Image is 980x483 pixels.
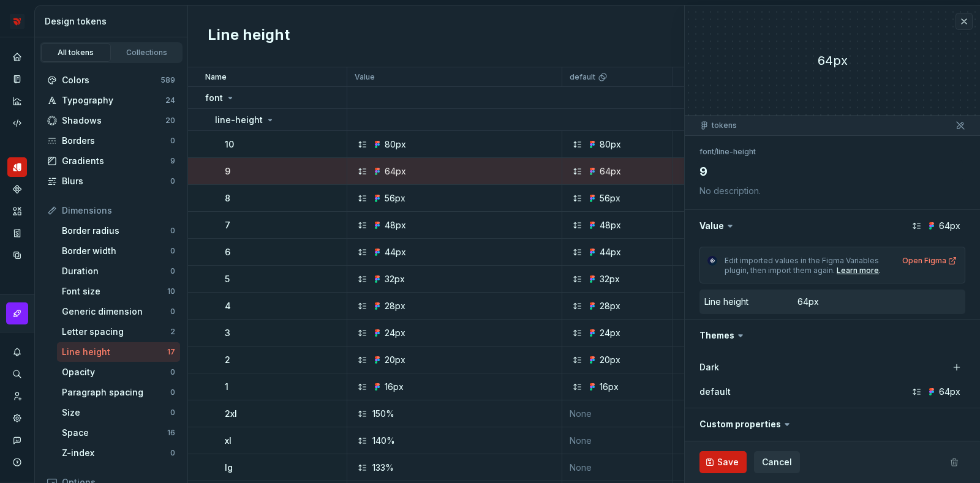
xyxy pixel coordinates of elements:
div: Typography [62,94,165,107]
a: Design tokens [7,157,27,177]
p: xl [225,435,232,447]
div: 150% [372,408,394,420]
a: Analytics [7,91,27,111]
div: 16px [385,381,404,393]
span: Cancel [762,456,792,468]
div: Search ⌘K [7,364,27,384]
div: 64px [600,165,621,178]
img: 3f850d6b-8361-4b34-8a82-b945b4d8a89b.png [10,14,24,29]
div: 10 [167,286,175,296]
div: 0 [170,246,175,256]
div: 56px [385,192,405,204]
div: 0 [170,367,175,377]
a: Line height17 [57,342,180,362]
p: 6 [225,246,230,258]
a: Learn more [837,266,879,275]
div: Dimensions [62,204,175,217]
td: None [562,400,673,427]
div: Font size [62,285,167,298]
div: Line height [704,296,748,308]
h2: Line height [208,25,290,47]
p: default [570,72,595,82]
a: Font size10 [57,282,180,301]
a: Data sources [7,245,27,265]
p: 8 [225,192,230,204]
div: 44px [600,246,621,258]
a: Code automation [7,113,27,133]
div: Z-index [62,447,170,459]
div: Colors [62,74,160,86]
div: 133% [372,462,394,474]
a: Size0 [57,403,180,422]
a: Paragraph spacing0 [57,383,180,402]
div: 9 [170,156,175,166]
div: 0 [170,176,175,186]
div: 17 [167,347,175,357]
div: 24px [385,327,405,339]
label: Dark [699,361,719,373]
div: Home [7,47,27,67]
div: 32px [385,273,405,285]
div: 16px [600,381,619,393]
p: 7 [225,219,230,231]
div: 140% [372,435,395,447]
div: 28px [600,300,620,312]
div: 56px [600,192,620,204]
div: Settings [7,408,27,428]
button: Save [699,451,747,473]
div: Documentation [7,69,27,89]
div: 64px [939,386,960,398]
div: Duration [62,265,170,277]
a: Blurs0 [42,171,180,191]
div: 20 [165,116,175,125]
div: 64px [797,296,819,308]
div: Invite team [7,386,27,406]
div: 0 [170,307,175,316]
div: tokens [699,121,737,130]
div: Shadows [62,114,165,127]
span: . [879,266,881,275]
td: None [562,454,673,481]
div: Open Figma [902,256,957,266]
div: Components [7,179,27,199]
div: Space [62,427,167,439]
div: All tokens [45,48,107,58]
div: 80px [600,138,621,151]
li: / [714,147,717,156]
div: Gradients [62,155,170,167]
a: Gradients9 [42,151,180,171]
div: Size [62,406,170,419]
a: Shadows20 [42,111,180,130]
p: Name [205,72,227,82]
p: 1 [225,381,228,393]
div: Border radius [62,225,170,237]
div: 0 [170,388,175,397]
div: 24px [600,327,620,339]
p: line-height [215,114,263,126]
p: 2 [225,354,230,366]
div: 80px [385,138,406,151]
div: 0 [170,408,175,417]
button: Notifications [7,342,27,362]
div: Opacity [62,366,170,378]
a: Assets [7,201,27,221]
div: 28px [385,300,405,312]
li: line-height [717,147,756,156]
div: 64px [685,52,980,69]
a: Duration0 [57,261,180,281]
div: 0 [170,136,175,146]
td: None [562,427,673,454]
div: 44px [385,246,406,258]
div: Borders [62,135,170,147]
div: 2 [170,327,175,337]
p: 5 [225,273,230,285]
div: 0 [170,226,175,236]
a: Storybook stories [7,223,27,243]
p: 10 [225,138,234,151]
